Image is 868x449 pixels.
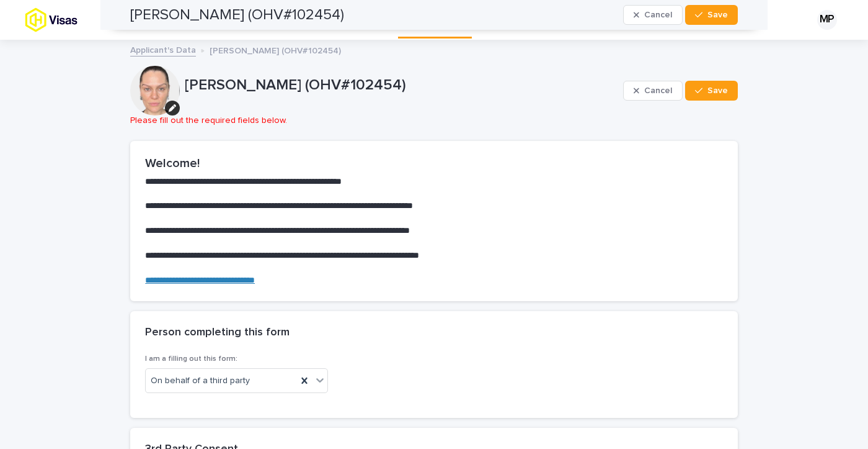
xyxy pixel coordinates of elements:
[25,7,122,32] img: tx8HrbJQv2PFQx4TXEq5
[130,116,738,126] p: Please fill out the required fields below.
[151,374,250,388] span: On behalf of a third party
[623,81,683,101] button: Cancel
[817,10,837,30] div: MP
[185,76,618,94] p: [PERSON_NAME] (OHV#102454)
[707,86,728,95] span: Save
[145,326,290,340] h2: Person completing this form
[685,81,738,101] button: Save
[644,86,672,95] span: Cancel
[145,355,237,363] span: I am a filling out this form:
[145,156,723,171] h2: Welcome!
[130,42,196,57] a: Applicant's Data
[210,43,341,57] p: [PERSON_NAME] (OHV#102454)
